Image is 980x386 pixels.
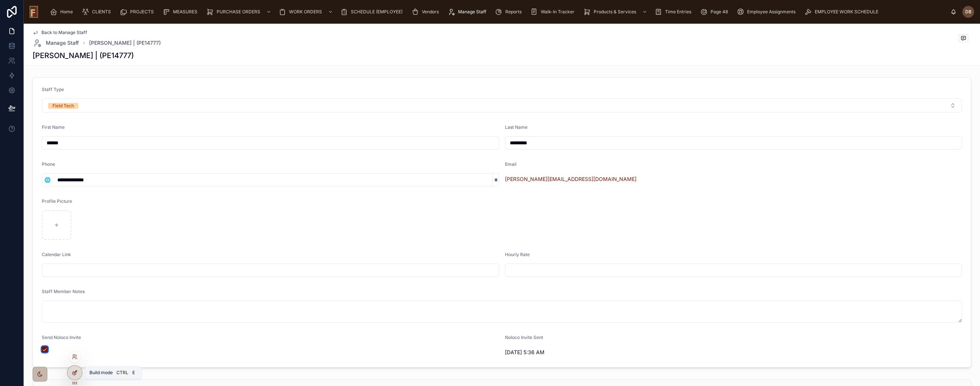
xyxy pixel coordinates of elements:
[204,5,275,19] a: PURCHASE ORDERS
[505,252,530,257] span: Hourly Rate
[42,124,65,130] span: First Name
[351,9,403,15] span: SCHEDULE (EMPLOYEE)
[458,9,486,15] span: Manage Staff
[44,4,950,20] div: scrollable content
[581,5,651,19] a: Products & Services
[505,335,543,340] span: Noloco Invite Sent
[815,9,878,15] span: EMPLOYEE WORK SCHEDULE
[505,9,522,15] span: Reports
[528,5,580,19] a: Walk-In Tracker
[30,6,38,18] img: App logo
[130,9,154,15] span: PROJECTS
[42,335,81,340] span: Send Noloco Invite
[652,5,696,19] a: Time Entries
[711,9,728,15] span: Page 48
[52,103,74,109] div: Field Tech
[116,369,129,376] span: Ctrl
[42,161,55,167] span: Phone
[79,5,116,19] a: CLIENTS
[445,5,491,19] a: Manage Staff
[409,5,444,19] a: Vendors
[802,5,884,19] a: EMPLOYEE WORK SCHEDULE
[130,370,136,376] span: E
[118,5,159,19] a: PROJECTS
[42,173,53,187] button: Select Button
[42,252,71,257] span: Calendar Link
[493,5,527,19] a: Reports
[505,124,528,130] span: Last Name
[92,9,111,15] span: CLIENTS
[33,30,87,36] a: Back to Manage Staff
[33,50,134,61] h1: [PERSON_NAME] | (PE14777)
[289,9,322,15] span: WORK ORDERS
[44,176,51,184] span: 🌐
[422,9,439,15] span: Vendors
[173,9,197,15] span: MEASURES
[735,5,801,19] a: Employee Assignments
[48,5,78,19] a: Home
[42,198,72,204] span: Profile Picture
[505,161,516,167] span: Email
[277,5,337,19] a: WORK ORDERS
[698,5,733,19] a: Page 48
[505,349,962,356] span: [DATE] 5:36 AM
[89,370,113,376] span: Build mode
[60,9,73,15] span: Home
[747,9,796,15] span: Employee Assignments
[42,289,85,294] span: Staff Member Notes
[217,9,260,15] span: PURCHASE ORDERS
[965,9,971,15] span: DB
[505,175,637,183] a: [PERSON_NAME][EMAIL_ADDRESS][DOMAIN_NAME]
[338,5,408,19] a: SCHEDULE (EMPLOYEE)
[594,9,636,15] span: Products & Services
[541,9,574,15] span: Walk-In Tracker
[46,39,79,47] span: Manage Staff
[89,39,161,47] a: [PERSON_NAME] | (PE14777)
[42,87,64,92] span: Staff Type
[160,5,203,19] a: MEASURES
[33,38,79,47] a: Manage Staff
[41,30,87,36] span: Back to Manage Staff
[665,9,691,15] span: Time Entries
[42,98,962,113] button: Select Button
